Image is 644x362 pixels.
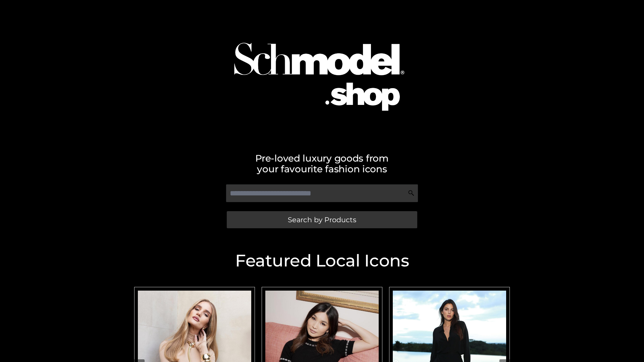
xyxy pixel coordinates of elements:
img: Search Icon [408,190,415,196]
a: Search by Products [227,211,417,228]
h2: Featured Local Icons​ [131,252,513,269]
span: Search by Products [288,216,356,223]
h2: Pre-loved luxury goods from your favourite fashion icons [131,153,513,174]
